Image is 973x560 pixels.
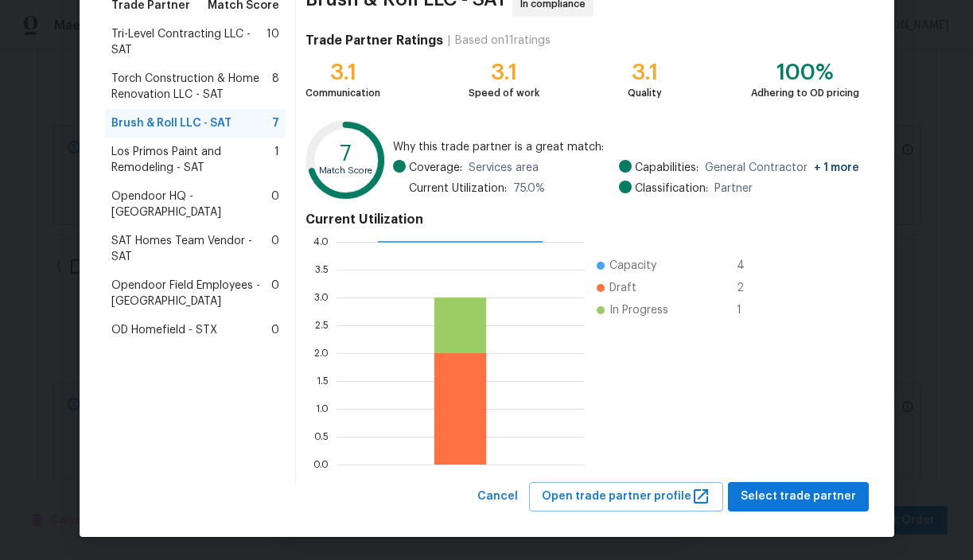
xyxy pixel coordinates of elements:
[609,302,668,318] span: In Progress
[609,258,656,274] span: Capacity
[306,33,443,49] h4: Trade Partner Ratings
[111,233,272,265] span: SAT Homes Team Vendor - SAT
[306,85,380,101] div: Communication
[728,482,869,511] button: Select trade partner
[737,258,762,274] span: 4
[737,280,762,296] span: 2
[609,280,636,296] span: Draft
[315,265,329,274] text: 3.5
[455,33,551,49] div: Based on 11 ratings
[737,302,762,318] span: 1
[469,160,539,176] span: Services area
[814,162,859,173] span: + 1 more
[271,233,279,265] span: 0
[635,181,708,196] span: Classification:
[111,71,273,103] span: Torch Construction & Home Renovation LLC - SAT
[274,144,279,176] span: 1
[313,237,329,247] text: 4.0
[313,460,329,469] text: 0.0
[111,144,275,176] span: Los Primos Paint and Remodeling - SAT
[316,404,329,414] text: 1.0
[529,482,723,511] button: Open trade partner profile
[306,212,858,227] h4: Current Utilization
[314,432,329,441] text: 0.5
[513,181,545,196] span: 75.0 %
[635,160,699,176] span: Capabilities:
[628,64,662,80] div: 3.1
[469,64,539,80] div: 3.1
[751,85,859,101] div: Adhering to OD pricing
[443,33,455,49] div: |
[628,85,662,101] div: Quality
[111,26,267,58] span: Tri-Level Contracting LLC - SAT
[314,348,329,358] text: 2.0
[317,376,329,386] text: 1.5
[542,487,710,507] span: Open trade partner profile
[705,160,859,176] span: General Contractor
[409,160,462,176] span: Coverage:
[271,189,279,220] span: 0
[471,482,524,511] button: Cancel
[111,115,232,131] span: Brush & Roll LLC - SAT
[477,487,518,507] span: Cancel
[267,26,279,58] span: 10
[315,321,329,330] text: 2.5
[320,166,373,175] text: Match Score
[469,85,539,101] div: Speed of work
[271,322,279,338] span: 0
[751,64,859,80] div: 100%
[741,487,856,507] span: Select trade partner
[714,181,753,196] span: Partner
[272,115,279,131] span: 7
[272,71,279,103] span: 8
[306,64,380,80] div: 3.1
[111,278,272,309] span: Opendoor Field Employees - [GEOGRAPHIC_DATA]
[393,139,859,155] span: Why this trade partner is a great match:
[409,181,507,196] span: Current Utilization:
[314,293,329,302] text: 3.0
[111,189,272,220] span: Opendoor HQ - [GEOGRAPHIC_DATA]
[111,322,217,338] span: OD Homefield - STX
[271,278,279,309] span: 0
[341,142,352,165] text: 7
